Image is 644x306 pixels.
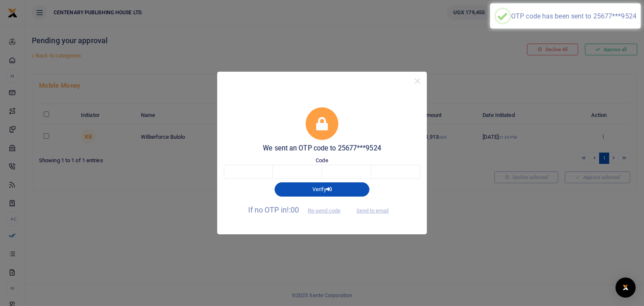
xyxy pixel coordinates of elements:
label: Code [316,156,328,165]
div: Open Intercom Messenger [615,277,636,298]
button: Close [411,75,423,87]
span: If no OTP in [248,205,348,214]
div: OTP code has been sent to 25677***9524 [511,12,636,20]
span: !:00 [287,205,299,214]
button: Verify [275,182,369,197]
h5: We sent an OTP code to 25677***9524 [224,144,420,153]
